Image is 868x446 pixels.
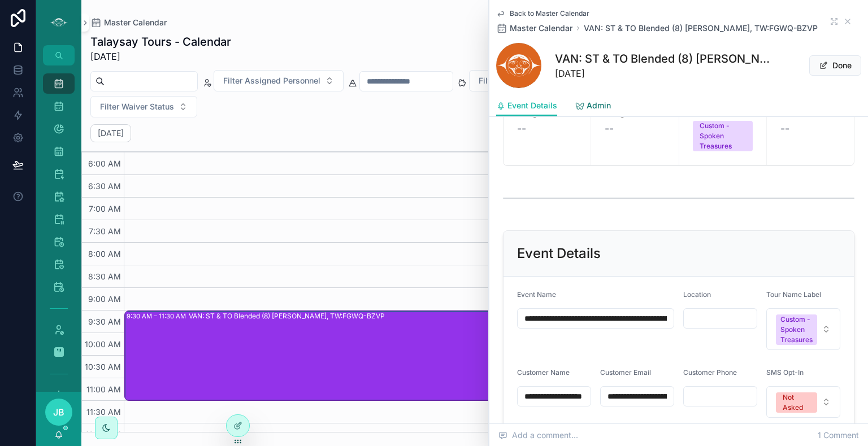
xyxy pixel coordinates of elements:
[496,9,589,18] a: Back to Master Calendar
[84,407,124,417] span: 11:30 AM
[783,392,810,413] div: Not Asked
[605,121,614,137] span: --
[498,430,578,441] span: Add a comment...
[86,226,124,236] span: 7:30 AM
[555,67,776,80] span: [DATE]
[86,204,124,213] span: 7:00 AM
[85,159,124,168] span: 6:00 AM
[82,339,124,349] span: 10:00 AM
[809,55,861,76] button: Done
[189,312,385,321] div: VAN: ST & TO Blended (8) [PERSON_NAME], TW:FGWQ-BZVP
[90,50,231,63] span: [DATE]
[766,386,840,418] button: Select Button
[53,405,64,419] span: JB
[818,430,859,441] span: 1 Comment
[510,23,572,34] span: Master Calendar
[683,290,711,299] span: Location
[85,317,124,326] span: 9:30 AM
[575,95,611,118] a: Admin
[766,368,804,377] span: SMS Opt-In
[584,23,818,34] a: VAN: ST & TO Blended (8) [PERSON_NAME], TW:FGWQ-BZVP
[683,368,737,377] span: Customer Phone
[98,128,124,139] h2: [DATE]
[83,430,124,439] span: 12:00 PM
[82,362,124,371] span: 10:30 AM
[600,368,651,377] span: Customer Email
[85,181,124,191] span: 6:30 AM
[469,70,583,91] button: Select Button
[85,272,124,281] span: 8:30 AM
[766,290,821,299] span: Tour Name Label
[100,101,174,112] span: Filter Waiver Status
[50,14,68,32] img: App logo
[517,290,556,299] span: Event Name
[517,121,526,137] span: --
[780,314,813,345] div: Custom - Spoken Treasures
[85,249,124,259] span: 8:00 AM
[223,75,320,86] span: Filter Assigned Personnel
[90,34,231,50] h1: Talaysay Tours - Calendar
[766,308,840,350] button: Select Button
[780,121,789,137] span: --
[517,368,570,377] span: Customer Name
[479,75,559,86] span: Filter Payment Status
[555,51,776,67] h1: VAN: ST & TO Blended (8) [PERSON_NAME], TW:FGWQ-BZVP
[90,17,167,28] a: Master Calendar
[127,311,189,322] div: 9:30 AM – 11:30 AM
[507,100,557,111] span: Event Details
[587,100,611,111] span: Admin
[496,95,557,117] a: Event Details
[36,65,81,392] div: scrollable content
[85,294,124,304] span: 9:00 AM
[125,311,756,400] div: 9:30 AM – 11:30 AMVAN: ST & TO Blended (8) [PERSON_NAME], TW:FGWQ-BZVP
[104,17,167,28] span: Master Calendar
[84,384,124,394] span: 11:00 AM
[510,9,589,18] span: Back to Master Calendar
[214,70,344,91] button: Select Button
[700,121,746,151] div: Custom - Spoken Treasures
[496,23,572,34] a: Master Calendar
[90,96,197,117] button: Select Button
[517,244,601,263] h2: Event Details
